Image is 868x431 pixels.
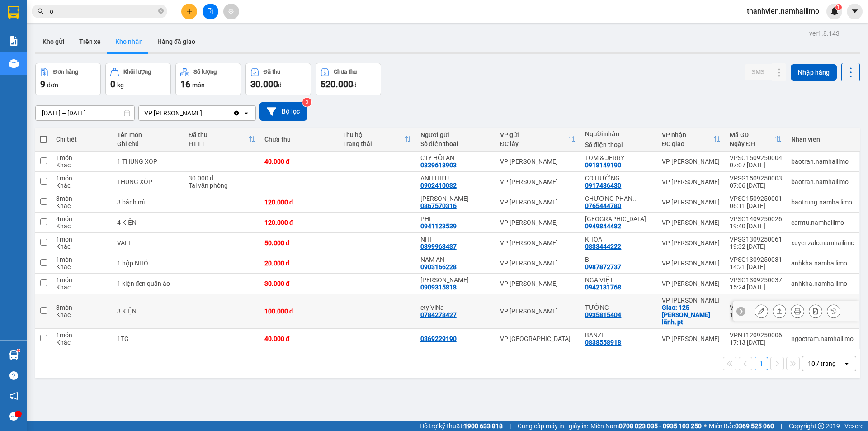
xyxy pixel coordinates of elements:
div: Khối lượng [123,69,151,75]
div: Khác [56,202,108,209]
div: 40.000 đ [264,158,333,165]
span: question-circle [9,371,18,380]
div: 1 món [56,332,108,339]
span: close-circle [158,7,164,16]
div: cty ViNa [420,304,491,311]
div: VPNT1209250006 [730,332,782,339]
div: VP [PERSON_NAME] [662,199,721,206]
div: VP [PERSON_NAME] [662,260,721,267]
div: xuyenzalo.namhailimo [791,239,854,246]
button: Chưa thu520.000đ [316,63,381,95]
div: 0902410032 [420,182,457,189]
div: baotrung.namhailimo [791,199,854,206]
div: 4 món [56,215,108,223]
div: Chi tiết [56,136,108,143]
span: 9 [40,79,45,90]
div: BI [585,256,653,263]
div: VP [PERSON_NAME] [662,219,721,226]
strong: 0369 525 060 [735,422,774,430]
span: 16 [180,79,190,90]
div: Nhân viên [791,136,854,143]
div: 1 món [56,256,108,263]
span: ⚪️ [704,424,707,428]
span: đ [278,81,282,89]
div: VP gửi [500,131,569,138]
div: VP [PERSON_NAME] [500,239,576,246]
div: Người gửi [420,131,491,138]
div: 07:06 [DATE] [730,182,782,189]
div: 07:07 [DATE] [730,161,782,169]
button: Hàng đã giao [150,31,203,52]
div: VPSG1309250037 [730,276,782,284]
div: Người nhận [585,130,653,137]
div: 1 món [56,175,108,182]
div: 120.000 đ [264,219,333,226]
div: 0941123539 [420,223,457,230]
div: 0765444780 [585,202,621,209]
button: Đã thu30.000đ [245,63,311,95]
div: VPSG1309250031 [730,256,782,263]
div: VP [PERSON_NAME] [662,178,721,185]
div: 3 món [56,304,108,311]
div: VPSG1309250061 [730,236,782,243]
input: Select a date range. [36,106,134,120]
span: đ [353,81,357,89]
span: plus [186,8,193,14]
div: 1 hộp NHỎ [117,260,179,267]
span: | [509,421,511,431]
button: Kho gửi [35,31,72,52]
div: baotran.namhailimo [791,178,854,185]
div: Thu hộ [342,131,404,138]
div: 14:10 [DATE] [730,311,782,318]
span: search [38,8,44,14]
div: 40.000 đ [264,335,333,342]
div: 10 / trang [808,359,836,368]
div: THUNG XỐP [117,178,179,185]
div: 120.000 đ [264,199,333,206]
div: Giao: 125 đặng văn lãnh, pt [662,304,721,326]
div: 14:21 [DATE] [730,263,782,270]
div: 1TG [117,335,179,342]
div: VALI [117,239,179,246]
div: 0839618903 [420,161,457,169]
button: Trên xe [72,31,108,52]
div: VPSG1409250026 [730,215,782,223]
span: 0 [110,79,115,90]
th: Toggle SortBy [338,128,415,152]
div: anhkha.namhailimo [791,280,854,287]
img: warehouse-icon [9,350,19,360]
button: Bộ lọc [259,102,307,121]
button: Khối lượng0kg [105,63,171,95]
div: VP [PERSON_NAME] [662,335,721,342]
div: CÔ HƯỜNG [585,175,653,182]
div: 3 bánh mì [117,199,179,206]
th: Toggle SortBy [495,128,581,152]
div: NAM AN [420,256,491,263]
div: Đã thu [264,69,280,75]
div: NGA VIỆT [585,276,653,284]
sup: 3 [302,98,311,107]
input: Selected VP Phan Thiết. [203,109,204,118]
div: 0909315818 [420,284,457,291]
div: VP nhận [662,131,713,138]
sup: 1 [17,349,20,352]
div: VP [PERSON_NAME] [500,260,576,267]
div: 0399963437 [420,243,457,250]
div: ANH HIẾU [420,175,491,182]
button: caret-down [847,4,863,19]
div: 1 món [56,154,108,161]
span: món [192,81,205,89]
div: 4 KIỆN [117,219,179,226]
div: Khác [56,284,108,291]
button: aim [223,4,239,19]
th: Toggle SortBy [184,128,260,152]
div: Khác [56,223,108,230]
button: Kho nhận [108,31,150,52]
div: Đơn hàng [53,69,78,75]
div: Tên món [117,131,179,138]
div: Tại văn phòng [189,182,255,189]
div: 20.000 đ [264,260,333,267]
span: copyright [818,423,824,429]
div: 3 KIỆN [117,308,179,315]
div: Khác [56,311,108,318]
